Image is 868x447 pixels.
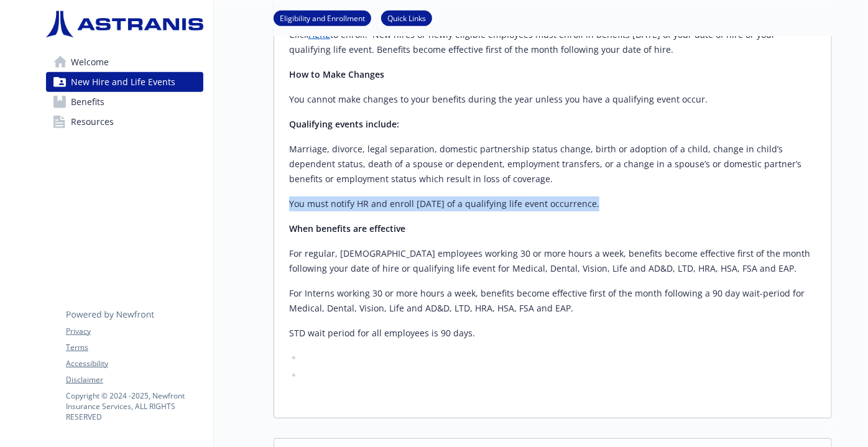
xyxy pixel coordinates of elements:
[289,326,816,341] p: STD wait period for all employees is 90 days.
[289,246,816,276] p: For regular, [DEMOGRAPHIC_DATA] employees working 30 or more hours a week, benefits become effect...
[71,92,104,112] span: Benefits
[289,223,405,234] strong: When benefits are effective
[71,52,109,72] span: Welcome
[71,72,175,92] span: New Hire and Life Events
[289,92,816,107] p: You cannot make changes to your benefits during the year unless you have a qualifying event occur.
[46,92,203,112] a: Benefits
[289,118,399,130] strong: Qualifying events include:
[274,12,371,24] a: Eligibility and Enrollment
[381,12,432,24] a: Quick Links
[289,68,384,80] strong: How to Make Changes
[71,112,114,132] span: Resources
[46,52,203,72] a: Welcome
[66,390,203,422] p: Copyright © 2024 - 2025 , Newfront Insurance Services, ALL RIGHTS RESERVED
[66,358,203,369] a: Accessibility
[66,342,203,353] a: Terms
[289,196,816,211] p: You must notify HR and enroll [DATE] of a qualifying life event occurrence.
[289,27,816,57] p: Click to enroll. New hires or newly eligible employees must enroll in benefits [DATE] of your dat...
[289,286,816,316] p: For Interns working 30 or more hours a week, benefits become effective first of the month followi...
[46,112,203,132] a: Resources
[66,374,203,385] a: Disclaimer
[66,326,203,337] a: Privacy
[46,72,203,92] a: New Hire and Life Events
[289,142,816,187] p: Marriage, divorce, legal separation, domestic partnership status change, birth or adoption of a c...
